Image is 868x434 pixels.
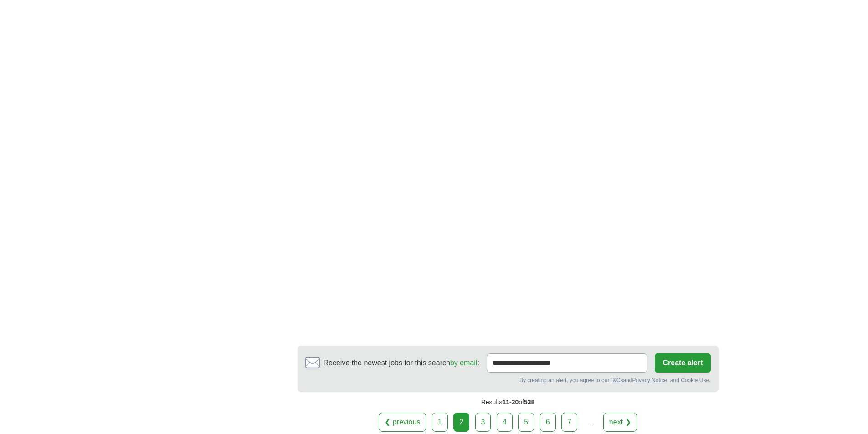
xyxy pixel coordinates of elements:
button: Create alert [655,353,710,373]
a: by email [450,359,478,367]
div: By creating an alert, you agree to our and , and Cookie Use. [305,376,711,384]
span: 11-20 [502,398,519,406]
a: 5 [518,413,534,432]
span: Receive the newest jobs for this search : [324,357,479,368]
a: ❮ previous [379,413,426,432]
a: 7 [561,413,577,432]
a: next ❯ [603,413,637,432]
a: 1 [432,413,448,432]
div: 2 [453,413,469,432]
span: 538 [524,398,534,406]
a: T&Cs [609,377,623,383]
a: 3 [475,413,491,432]
div: ... [581,413,599,431]
a: 6 [540,413,556,432]
div: Results of [298,392,719,413]
a: 4 [497,413,513,432]
a: Privacy Notice [632,377,667,383]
